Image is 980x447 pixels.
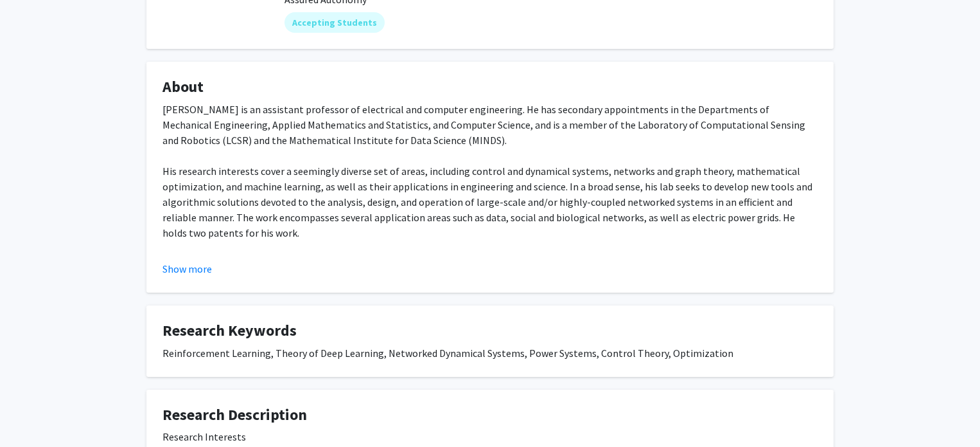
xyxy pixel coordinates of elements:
h4: About [162,78,818,96]
button: Show more [162,261,212,277]
h4: Research Description [162,406,818,424]
iframe: Chat [10,389,55,437]
h4: Research Keywords [162,322,818,340]
div: Reinforcement Learning, Theory of Deep Learning, Networked Dynamical Systems, Power Systems, Cont... [162,345,818,361]
mat-chip: Accepting Students [284,12,385,33]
